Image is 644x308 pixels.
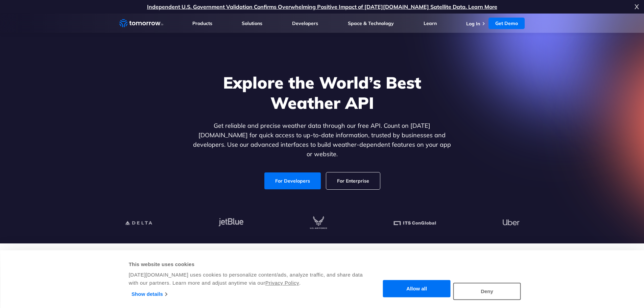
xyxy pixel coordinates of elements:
p: Get reliable and precise weather data through our free API. Count on [DATE][DOMAIN_NAME] for quic... [192,121,453,159]
a: For Developers [264,172,321,189]
a: Independent U.S. Government Validation Confirms Overwhelming Positive Impact of [DATE][DOMAIN_NAM... [147,3,497,10]
a: Show details [132,289,167,299]
div: This website uses cookies [129,260,364,268]
a: Learn [424,20,437,26]
div: [DATE][DOMAIN_NAME] uses cookies to personalize content/ads, analyze traffic, and share data with... [129,271,364,287]
a: Get Demo [488,18,525,29]
a: Developers [292,20,318,26]
a: Products [192,20,212,26]
a: Solutions [242,20,262,26]
a: Space & Technology [348,20,394,26]
button: Deny [453,283,521,300]
a: For Enterprise [326,172,380,189]
a: Home link [119,18,163,28]
h1: Explore the World’s Best Weather API [192,72,453,113]
a: Log In [466,21,480,27]
button: Allow all [383,280,451,298]
a: Privacy Policy [265,280,299,286]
